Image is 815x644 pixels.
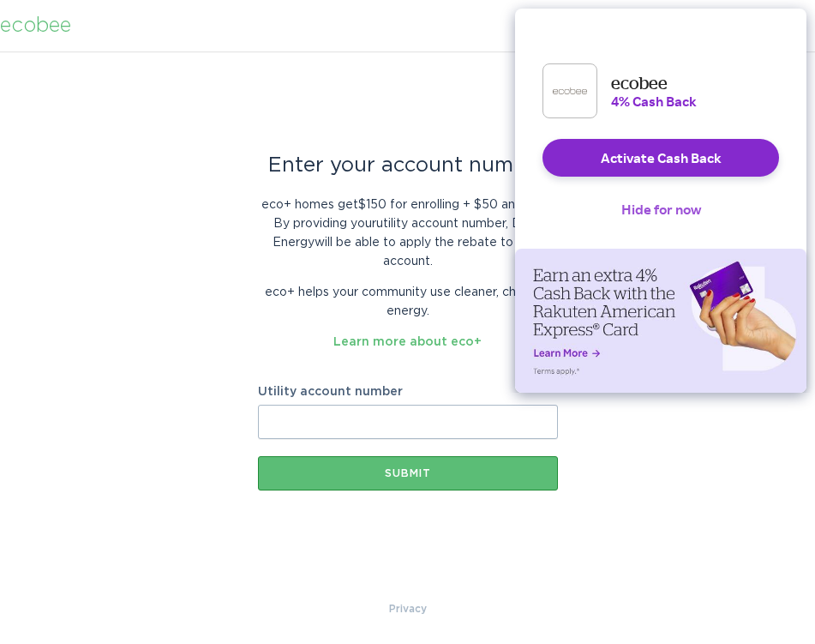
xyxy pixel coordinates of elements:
[258,156,558,175] div: Enter your account number
[258,386,558,398] label: Utility account number
[333,336,482,348] a: Learn more about eco+
[258,283,558,321] p: eco+ helps your community use cleaner, cheaper energy.
[258,196,558,271] p: eco+ homes get $150 for enrolling + $50 annually! ! By providing your utility account number , Du...
[258,456,558,491] button: Submit
[389,599,427,618] a: Privacy Policy & Terms of Use
[267,468,549,478] div: Submit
